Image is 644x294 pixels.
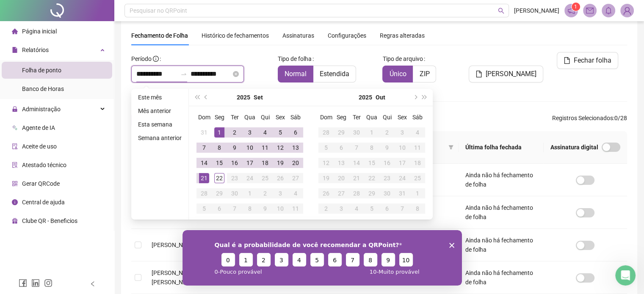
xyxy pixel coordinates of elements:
span: search [498,8,504,14]
div: 24 [245,173,255,183]
div: 2 [229,127,240,137]
td: 2025-10-02 [257,186,273,201]
span: Estendida [320,70,349,78]
th: Última folha fechada [459,131,544,164]
span: Gerar QRCode [22,180,60,187]
td: 2025-09-21 [196,170,212,186]
td: 2025-09-17 [242,155,257,170]
span: file [475,71,482,77]
span: audit [12,143,18,149]
td: 2025-11-05 [364,201,379,216]
td: 2025-09-27 [288,170,303,186]
div: 30 [351,127,362,137]
div: 12 [321,158,331,168]
td: 2025-10-04 [288,186,303,201]
div: 29 [336,127,346,137]
div: 11 [412,143,423,153]
span: solution [12,162,18,168]
td: 2025-10-14 [349,155,364,170]
li: Mês anterior [135,106,185,116]
span: lock [12,106,18,112]
span: Central de ajuda [22,199,65,206]
td: 2025-08-31 [196,125,212,140]
td: 2025-09-15 [212,155,227,170]
td: 2025-11-06 [379,201,395,216]
span: gift [12,218,18,224]
div: 25 [260,173,270,183]
div: 8 [367,143,377,153]
div: 2 [382,127,392,137]
div: 24 [397,173,407,183]
button: next-year [410,89,420,106]
div: 4 [260,127,270,137]
div: 22 [367,173,377,183]
td: 2025-11-03 [334,201,349,216]
div: 3 [336,203,346,214]
td: 2025-10-01 [364,125,379,140]
span: notification [567,7,575,14]
th: Ter [349,110,364,125]
span: Ainda não há fechamento de folha [465,237,533,253]
td: 2025-10-06 [334,140,349,155]
td: 2025-09-14 [196,155,212,170]
td: Betel Contabilidade [339,229,399,261]
div: 1 [245,188,255,198]
li: Este mês [135,92,185,102]
td: 2025-10-29 [364,186,379,201]
span: Fechar folha [574,55,611,66]
span: file [564,57,570,64]
td: 2025-10-28 [349,186,364,201]
th: Sex [273,110,288,125]
div: 31 [397,188,407,198]
td: 2025-10-25 [410,170,425,186]
span: Assinaturas [282,33,314,38]
span: Banco de Horas [22,85,64,92]
div: 18 [412,158,423,168]
td: 2025-10-07 [227,201,242,216]
td: 2025-10-10 [273,201,288,216]
td: 2025-09-07 [196,140,212,155]
td: 2025-10-07 [349,140,364,155]
div: 7 [229,203,240,214]
span: Clube QR - Beneficios [22,217,77,224]
td: 2025-10-27 [334,186,349,201]
div: 5 [199,203,209,214]
td: 2025-09-30 [349,125,364,140]
td: 2025-10-01 [242,186,257,201]
iframe: Intercom live chat [615,265,636,286]
td: 2025-10-26 [318,186,334,201]
div: 11 [260,143,270,153]
td: 2025-09-09 [227,140,242,155]
div: 21 [199,173,209,183]
td: 2025-10-22 [364,170,379,186]
td: 2025-09-23 [227,170,242,186]
div: 8 [214,143,224,153]
div: 2 [321,203,331,214]
span: home [12,28,18,34]
div: 16 [382,158,392,168]
button: year panel [237,89,250,106]
td: 2025-09-10 [242,140,257,155]
span: Assinatura digital [550,143,598,152]
td: 2025-09-29 [212,186,227,201]
div: 11 [290,203,301,214]
div: 18 [260,158,270,168]
span: filter [447,136,455,158]
td: 2025-09-11 [257,140,273,155]
button: super-next-year [420,89,429,106]
td: 2025-09-06 [288,125,303,140]
td: 2025-10-05 [318,140,334,155]
iframe: Inquérito de QRPoint [182,230,462,286]
td: 2025-10-13 [334,155,349,170]
td: 2025-09-05 [273,125,288,140]
span: Registros Selecionados [552,115,613,121]
td: 2025-09-08 [212,140,227,155]
span: Administração [22,106,61,113]
span: : 0 / 28 [552,113,627,127]
div: 29 [214,188,224,198]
